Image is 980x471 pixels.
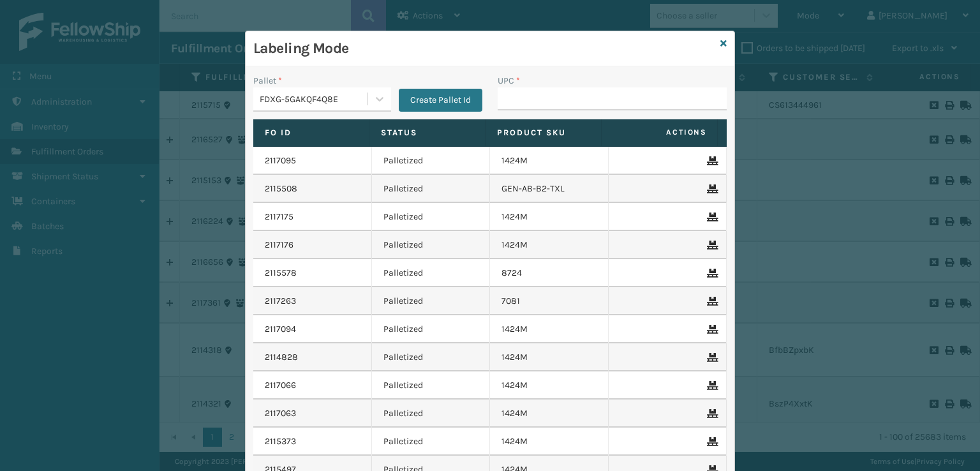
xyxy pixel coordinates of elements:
[372,175,491,203] td: Palletized
[707,353,715,362] i: Remove From Pallet
[490,287,609,315] td: 7081
[490,315,609,343] td: 1424M
[372,147,491,175] td: Palletized
[265,351,298,364] a: 2114828
[490,428,609,456] td: 1424M
[707,213,715,221] i: Remove From Pallet
[497,127,590,138] label: Product SKU
[265,127,357,138] label: Fo Id
[253,39,715,58] h3: Labeling Mode
[707,325,715,334] i: Remove From Pallet
[490,259,609,287] td: 8724
[498,74,520,87] label: UPC
[265,183,297,195] a: 2115508
[372,343,491,371] td: Palletized
[490,147,609,175] td: 1424M
[265,435,296,448] a: 2115373
[707,241,715,250] i: Remove From Pallet
[707,437,715,446] i: Remove From Pallet
[605,122,715,143] span: Actions
[490,371,609,400] td: 1424M
[265,154,296,167] a: 2117095
[381,127,473,138] label: Status
[265,267,297,280] a: 2115578
[707,269,715,278] i: Remove From Pallet
[490,400,609,428] td: 1424M
[253,74,282,87] label: Pallet
[372,259,491,287] td: Palletized
[265,211,293,223] a: 2117175
[707,409,715,418] i: Remove From Pallet
[265,407,296,420] a: 2117063
[490,231,609,259] td: 1424M
[372,231,491,259] td: Palletized
[707,381,715,390] i: Remove From Pallet
[399,89,482,112] button: Create Pallet Id
[707,297,715,306] i: Remove From Pallet
[372,315,491,343] td: Palletized
[260,93,369,106] div: FDXG-5GAKQF4Q8E
[372,371,491,400] td: Palletized
[372,428,491,456] td: Palletized
[490,175,609,203] td: GEN-AB-B2-TXL
[490,343,609,371] td: 1424M
[265,379,296,392] a: 2117066
[265,323,296,336] a: 2117094
[490,203,609,231] td: 1424M
[372,400,491,428] td: Palletized
[707,184,715,193] i: Remove From Pallet
[265,295,296,308] a: 2117263
[372,203,491,231] td: Palletized
[265,239,293,251] a: 2117176
[372,287,491,315] td: Palletized
[707,156,715,165] i: Remove From Pallet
